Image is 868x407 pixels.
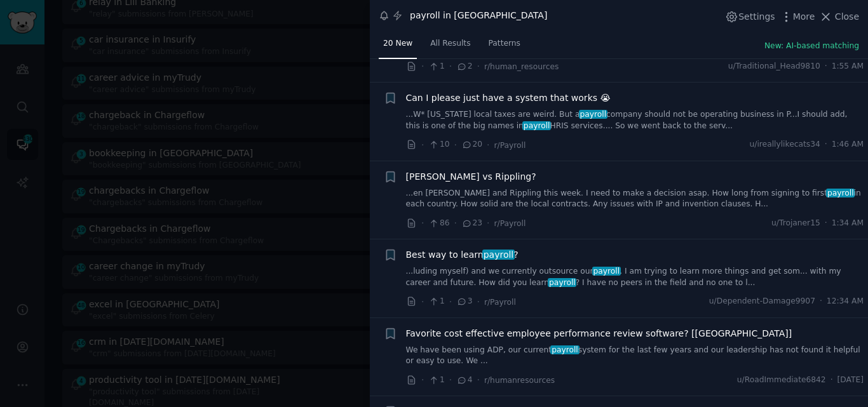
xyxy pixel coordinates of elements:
[737,375,826,386] span: u/RoadImmediate6842
[827,296,864,307] span: 12:34 AM
[421,138,424,152] span: ·
[764,41,859,52] button: New: AI-based matching
[484,298,516,307] span: r/Payroll
[826,189,855,197] span: payroll
[477,60,480,73] span: ·
[456,375,472,386] span: 4
[837,375,864,386] span: [DATE]
[487,138,489,152] span: ·
[383,38,412,50] span: 20 New
[820,296,822,307] span: ·
[428,139,449,150] span: 10
[832,61,864,72] span: 1:55 AM
[489,38,520,50] span: Patterns
[461,218,482,229] span: 23
[449,373,452,387] span: ·
[484,34,525,60] a: Patterns
[406,248,519,262] span: Best way to learn ?
[379,34,417,60] a: 20 New
[406,327,792,340] a: Favorite cost effective employee performance review software? [[GEOGRAPHIC_DATA]]
[725,10,775,23] button: Settings
[428,218,449,229] span: 86
[709,296,815,307] span: u/Dependent-Damage9907
[522,121,551,130] span: payroll
[550,345,579,354] span: payroll
[482,250,515,260] span: payroll
[428,61,444,72] span: 1
[456,61,472,72] span: 2
[793,10,815,23] span: More
[780,10,815,23] button: More
[406,266,864,288] a: ...luding myself) and we currently outsource ourpayroll. I am trying to learn more things and get...
[477,373,480,387] span: ·
[579,110,607,119] span: payroll
[832,218,864,229] span: 1:34 AM
[819,10,859,23] button: Close
[406,248,519,262] a: Best way to learnpayroll?
[449,60,452,73] span: ·
[428,375,444,386] span: 1
[592,267,621,276] span: payroll
[454,138,457,152] span: ·
[484,376,555,385] span: r/humanresources
[461,139,482,150] span: 20
[426,34,475,60] a: All Results
[750,139,820,150] span: u/ireallylikecats34
[494,219,526,228] span: r/Payroll
[835,10,859,23] span: Close
[430,38,470,50] span: All Results
[477,295,480,309] span: ·
[771,218,820,229] span: u/Trojaner15
[825,139,827,150] span: ·
[825,61,827,72] span: ·
[421,295,424,309] span: ·
[728,61,820,72] span: u/Traditional_Head9810
[406,188,864,210] a: ...en [PERSON_NAME] and Rippling this week. I need to make a decision asap. How long from signing...
[738,10,775,23] span: Settings
[487,217,489,230] span: ·
[428,296,444,307] span: 1
[421,60,424,73] span: ·
[406,91,611,105] a: Can I please just have a system that works 😭
[449,295,452,309] span: ·
[825,218,827,229] span: ·
[454,217,457,230] span: ·
[832,139,864,150] span: 1:46 AM
[421,373,424,387] span: ·
[406,109,864,131] a: ...W* [US_STATE] local taxes are weird. But apayrollcompany should not be operating business in P...
[494,141,526,150] span: r/Payroll
[410,9,547,22] div: payroll in [GEOGRAPHIC_DATA]
[548,278,576,287] span: payroll
[484,62,559,71] span: r/human_resources
[456,296,472,307] span: 3
[406,170,536,183] a: [PERSON_NAME] vs Rippling?
[831,375,833,386] span: ·
[421,217,424,230] span: ·
[406,345,864,367] a: We have been using ADP, our currentpayrollsystem for the last few years and our leadership has no...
